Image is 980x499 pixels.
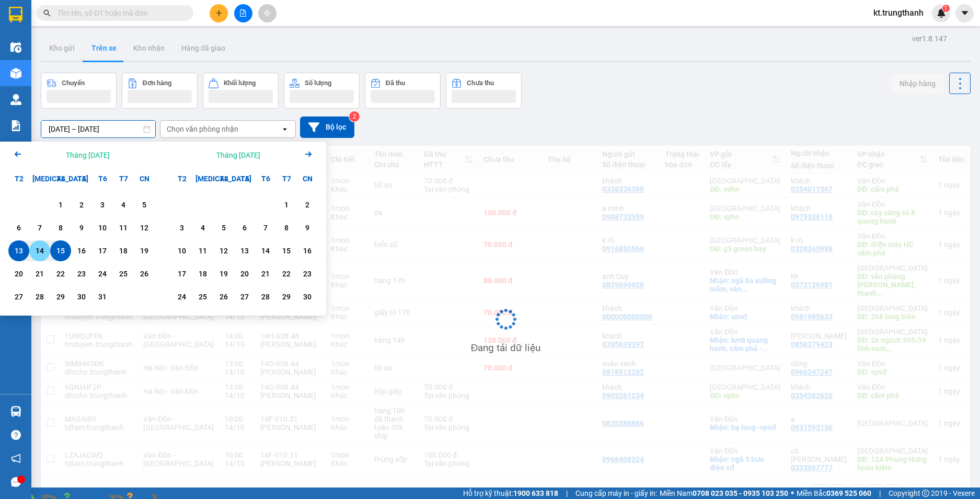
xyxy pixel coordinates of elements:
[297,168,318,189] div: CN
[116,268,131,280] div: 25
[43,9,51,17] span: search
[279,291,294,303] div: 29
[912,33,947,44] div: ver 1.8.147
[213,286,234,307] div: Choose Thứ Tư, tháng 11 26 2025. It's available.
[234,286,255,307] div: Choose Thứ Năm, tháng 11 27 2025. It's available.
[175,268,189,280] div: 17
[62,79,85,87] div: Chuyến
[171,217,192,238] div: Choose Thứ Hai, tháng 11 3 2025. It's available.
[71,263,92,284] div: Choose Thứ Năm, tháng 10 23 2025. It's available.
[71,240,92,261] div: Choose Thứ Năm, tháng 10 16 2025. It's available.
[32,245,47,257] div: 14
[237,222,252,234] div: 6
[575,488,657,499] span: Cung cấp máy in - giấy in:
[29,263,50,284] div: Choose Thứ Ba, tháng 10 21 2025. It's available.
[41,36,83,61] button: Kho gửi
[71,217,92,238] div: Choose Thứ Năm, tháng 10 9 2025. It's available.
[942,5,950,12] sup: 1
[74,268,89,280] div: 23
[297,194,318,215] div: Choose Chủ Nhật, tháng 11 2 2025. It's available.
[11,245,26,257] div: 13
[234,4,252,22] button: file-add
[9,7,22,22] img: logo-vxr
[234,168,255,189] div: T5
[237,268,252,280] div: 20
[213,263,234,284] div: Choose Thứ Tư, tháng 11 19 2025. It's available.
[826,489,871,497] strong: 0369 525 060
[74,222,89,234] div: 9
[95,199,110,211] div: 3
[258,291,273,303] div: 28
[276,240,297,261] div: Choose Thứ Bảy, tháng 11 15 2025. It's available.
[216,222,231,234] div: 5
[8,286,29,307] div: Choose Thứ Hai, tháng 10 27 2025. It's available.
[41,73,117,109] button: Chuyến
[10,68,21,79] img: warehouse-icon
[195,222,210,234] div: 4
[53,291,68,303] div: 29
[865,6,932,19] span: kt.trungthanh
[11,268,26,280] div: 20
[113,263,134,284] div: Choose Thứ Bảy, tháng 10 25 2025. It's available.
[955,4,974,22] button: caret-down
[693,489,788,497] strong: 0708 023 035 - 0935 103 250
[171,286,192,307] div: Choose Thứ Hai, tháng 11 24 2025. It's available.
[922,490,929,497] span: copyright
[302,148,315,160] svg: Arrow Right
[279,268,294,280] div: 22
[66,150,110,160] div: Tháng [DATE]
[255,263,276,284] div: Choose Thứ Sáu, tháng 11 21 2025. It's available.
[234,263,255,284] div: Choose Thứ Năm, tháng 11 20 2025. It's available.
[74,245,89,257] div: 16
[29,286,50,307] div: Choose Thứ Ba, tháng 10 28 2025. It's available.
[255,286,276,307] div: Choose Thứ Sáu, tháng 11 28 2025. It's available.
[297,263,318,284] div: Choose Chủ Nhật, tháng 11 23 2025. It's available.
[297,240,318,261] div: Choose Chủ Nhật, tháng 11 16 2025. It's available.
[879,488,881,499] span: |
[8,263,29,284] div: Choose Thứ Hai, tháng 10 20 2025. It's available.
[660,488,788,499] span: Miền Nam
[50,263,71,284] div: Choose Thứ Tư, tháng 10 22 2025. It's available.
[192,286,213,307] div: Choose Thứ Ba, tháng 11 25 2025. It's available.
[237,291,252,303] div: 27
[210,4,228,22] button: plus
[125,36,173,61] button: Kho nhận
[57,7,181,19] input: Tìm tên, số ĐT hoặc mã đơn
[8,168,29,189] div: T2
[50,240,71,261] div: Selected end date. Thứ Tư, tháng 10 15 2025. It's available.
[284,73,360,109] button: Số lượng
[92,263,113,284] div: Choose Thứ Sáu, tháng 10 24 2025. It's available.
[463,488,558,499] span: Hỗ trợ kỹ thuật:
[113,217,134,238] div: Choose Thứ Bảy, tháng 10 11 2025. It's available.
[797,488,871,499] span: Miền Bắc
[32,222,47,234] div: 7
[137,268,152,280] div: 26
[215,9,223,17] span: plus
[297,286,318,307] div: Choose Chủ Nhật, tháng 11 30 2025. It's available.
[175,245,189,257] div: 10
[134,168,155,189] div: CN
[960,8,970,18] span: caret-down
[195,268,210,280] div: 18
[192,240,213,261] div: Choose Thứ Ba, tháng 11 11 2025. It's available.
[50,217,71,238] div: Choose Thứ Tư, tháng 10 8 2025. It's available.
[349,111,360,122] sup: 2
[258,245,273,257] div: 14
[213,217,234,238] div: Choose Thứ Tư, tháng 11 5 2025. It's available.
[71,168,92,189] div: T5
[11,430,21,440] span: question-circle
[113,240,134,261] div: Choose Thứ Bảy, tháng 10 18 2025. It's available.
[279,222,294,234] div: 8
[92,194,113,215] div: Choose Thứ Sáu, tháng 10 3 2025. It's available.
[300,117,354,138] button: Bộ lọc
[11,291,26,303] div: 27
[213,240,234,261] div: Choose Thứ Tư, tháng 11 12 2025. It's available.
[513,489,558,497] strong: 1900 633 818
[279,245,294,257] div: 15
[83,36,125,61] button: Trên xe
[276,194,297,215] div: Choose Thứ Bảy, tháng 11 1 2025. It's available.
[95,222,110,234] div: 10
[171,263,192,284] div: Choose Thứ Hai, tháng 11 17 2025. It's available.
[134,263,155,284] div: Choose Chủ Nhật, tháng 10 26 2025. It's available.
[195,291,210,303] div: 25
